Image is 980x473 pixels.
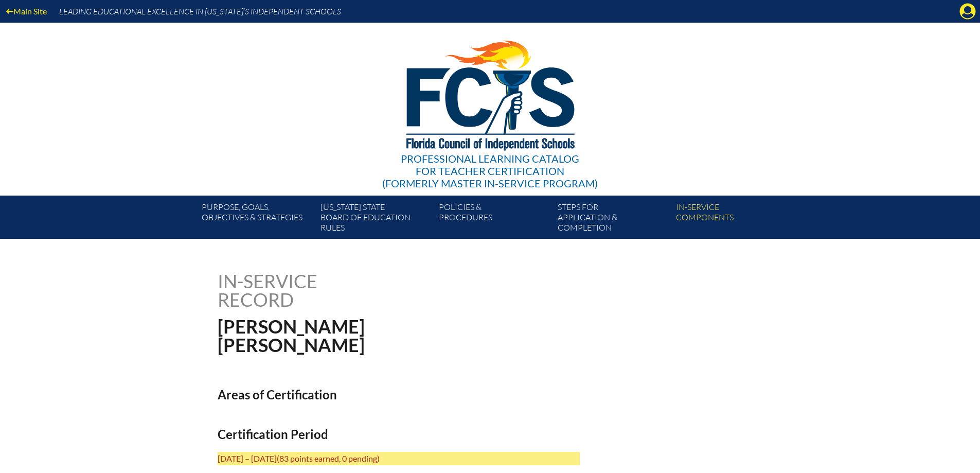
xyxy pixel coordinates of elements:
span: for Teacher Certification [416,165,564,177]
a: In-servicecomponents [672,200,790,239]
h1: [PERSON_NAME] [PERSON_NAME] [218,317,556,354]
div: Professional Learning Catalog (formerly Master In-service Program) [382,152,598,189]
a: Professional Learning Catalog for Teacher Certification(formerly Master In-service Program) [378,21,602,191]
h2: Certification Period [218,427,580,442]
h1: In-service record [218,272,425,309]
a: Policies &Procedures [435,200,553,239]
p: [DATE] – [DATE] [218,452,580,465]
h2: Areas of Certification [218,387,580,402]
a: Purpose, goals,objectives & strategies [198,200,316,239]
img: FCISlogo221.eps [384,23,596,163]
a: Steps forapplication & completion [554,200,672,239]
svg: Manage account [959,3,976,20]
a: [US_STATE] StateBoard of Education rules [316,200,435,239]
a: Main Site [2,4,51,18]
span: (83 points earned, 0 pending) [277,453,380,463]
